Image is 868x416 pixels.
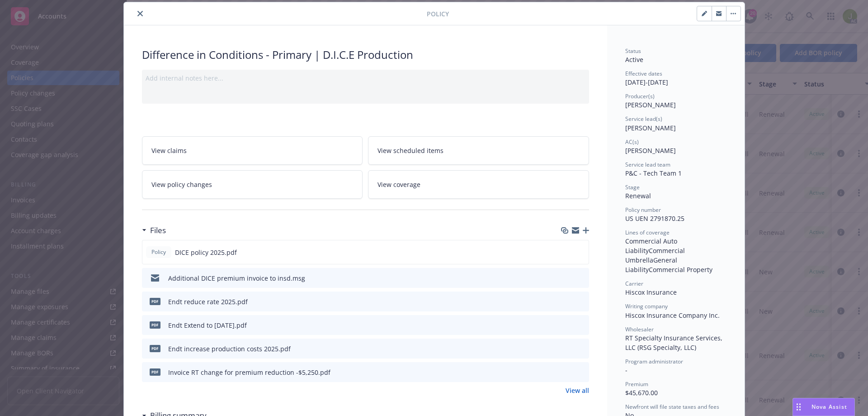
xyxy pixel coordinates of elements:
span: Policy number [625,206,661,214]
span: Status [625,47,641,55]
span: Wholesaler [625,325,654,333]
span: AC(s) [625,138,639,146]
div: Drag to move [793,398,804,416]
span: Commercial Umbrella [625,246,687,264]
div: Invoice RT change for premium reduction -$5,250.pdf [168,368,330,377]
button: download file [563,297,570,306]
span: Nova Assist [811,403,847,411]
button: preview file [577,248,585,257]
span: Service lead(s) [625,115,662,123]
a: View claims [142,136,363,165]
span: Commercial Auto Liability [625,237,679,255]
button: preview file [577,273,585,283]
span: pdf [150,368,160,375]
span: View claims [151,146,187,155]
div: Endt Extend to [DATE].pdf [168,320,247,330]
span: View coverage [377,180,420,189]
span: US UEN 2791870.25 [625,214,684,223]
span: Policy [427,9,449,19]
span: $45,670.00 [625,388,658,397]
span: Hiscox Insurance [625,288,677,296]
button: preview file [577,320,585,330]
span: Producer(s) [625,92,655,100]
span: Service lead team [625,161,670,168]
div: Endt reduce rate 2025.pdf [168,297,248,306]
button: preview file [577,297,585,306]
a: View scheduled items [368,136,589,165]
span: Hiscox Insurance Company Inc. [625,311,720,320]
span: [PERSON_NAME] [625,146,676,155]
h3: Files [150,225,166,236]
button: close [135,8,146,19]
span: Program administrator [625,358,683,365]
button: download file [563,368,570,377]
span: Policy [150,248,168,256]
span: pdf [150,321,160,328]
button: download file [563,344,570,354]
span: General Liability [625,256,679,274]
div: Endt increase production costs 2025.pdf [168,344,291,354]
span: Stage [625,183,640,191]
span: Lines of coverage [625,229,670,236]
button: download file [563,320,570,330]
a: View all [566,386,589,395]
span: RT Specialty Insurance Services, LLC (RSG Specialty, LLC) [625,334,724,352]
span: [PERSON_NAME] [625,124,676,132]
div: Difference in Conditions - Primary | D.I.C.E Production [142,47,589,62]
span: pdf [150,345,160,352]
span: Writing company [625,302,668,310]
button: download file [562,248,570,257]
button: download file [563,273,570,283]
a: View coverage [368,170,589,199]
div: Additional DICE premium invoice to insd.msg [168,273,305,283]
span: View scheduled items [377,146,443,155]
a: View policy changes [142,170,363,199]
span: P&C - Tech Team 1 [625,169,682,177]
span: Premium [625,380,648,388]
button: preview file [577,344,585,354]
div: Files [142,225,166,236]
div: [DATE] - [DATE] [625,70,726,87]
div: Add internal notes here... [146,73,585,83]
span: - [625,366,627,374]
span: Active [625,55,643,64]
span: Commercial Property [649,265,712,274]
span: Renewal [625,191,651,200]
span: Carrier [625,280,643,287]
span: View policy changes [151,180,212,189]
span: DICE policy 2025.pdf [175,248,237,257]
span: Newfront will file state taxes and fees [625,403,719,411]
button: Nova Assist [793,398,855,416]
span: Effective dates [625,70,662,77]
span: [PERSON_NAME] [625,100,676,109]
button: preview file [577,368,585,377]
span: pdf [150,298,160,305]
